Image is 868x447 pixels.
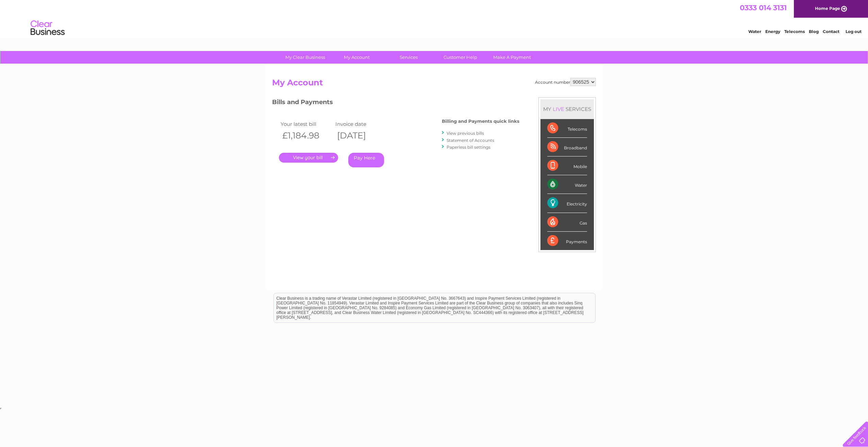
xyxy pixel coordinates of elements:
[348,153,384,167] a: Pay Here
[334,119,388,129] td: Invoice date
[272,97,519,109] h3: Bills and Payments
[279,119,334,129] td: Your latest bill
[547,175,587,194] div: Water
[447,138,494,143] a: Statement of Accounts
[381,51,437,64] a: Services
[765,29,780,34] a: Energy
[274,4,595,33] div: Clear Business is a trading name of Verastar Limited (registered in [GEOGRAPHIC_DATA] No. 3667643...
[547,119,587,138] div: Telecoms
[447,131,484,136] a: View previous bills
[740,3,787,12] a: 0333 014 3131
[535,78,596,86] div: Account number
[272,78,596,91] h2: My Account
[277,51,333,64] a: My Clear Business
[484,51,540,64] a: Make A Payment
[447,145,490,150] a: Paperless bill settings
[551,106,566,112] div: LIVE
[334,129,388,143] th: [DATE]
[547,156,587,175] div: Mobile
[279,153,338,163] a: .
[846,29,862,34] a: Log out
[809,29,819,34] a: Blog
[442,119,519,124] h4: Billing and Payments quick links
[540,99,594,119] div: MY SERVICES
[547,138,587,156] div: Broadband
[784,29,805,34] a: Telecoms
[748,29,761,34] a: Water
[329,51,385,64] a: My Account
[547,213,587,232] div: Gas
[432,51,488,64] a: Customer Help
[279,129,334,143] th: £1,184.98
[823,29,839,34] a: Contact
[547,194,587,213] div: Electricity
[30,18,65,38] img: logo.png
[547,232,587,250] div: Payments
